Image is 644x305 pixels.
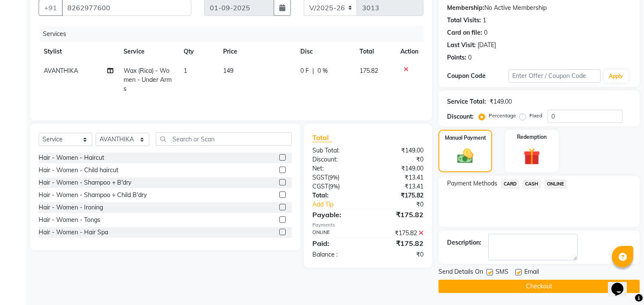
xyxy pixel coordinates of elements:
div: Hair - Women - Shampoo + Child B'dry [39,191,147,200]
span: SGST [312,173,328,181]
span: | [312,66,314,75]
div: ₹175.82 [368,229,430,238]
div: Hair - Women - Child haircut [39,166,118,175]
div: Membership: [447,3,484,12]
a: Add Tip [306,200,378,209]
div: Service Total: [447,97,486,106]
th: Disc [295,42,354,61]
div: Total Visits: [447,16,481,25]
div: Sub Total: [306,146,368,155]
input: Enter Offer / Coupon Code [508,69,600,83]
span: 0 % [317,66,328,75]
span: 0 F [300,66,309,75]
div: ₹0 [368,250,430,259]
div: Payable: [306,209,368,220]
div: ₹149.00 [368,146,430,155]
div: Last Visit: [447,41,476,50]
img: _cash.svg [452,147,478,165]
div: Services [39,26,430,42]
div: Card on file: [447,28,482,37]
div: Points: [447,53,466,62]
div: Hair - Women - Ironing [39,203,103,212]
iframe: chat widget [608,271,635,296]
span: CARD [501,179,519,189]
div: ₹13.41 [368,182,430,191]
input: Search or Scan [156,132,292,146]
span: Total [312,133,332,142]
div: Paid: [306,238,368,248]
th: Price [218,42,295,61]
th: Service [118,42,178,61]
span: 9% [330,174,338,181]
div: ₹175.82 [368,238,430,248]
div: Discount: [447,112,474,121]
div: Payments [312,221,423,229]
button: Checkout [438,280,640,293]
div: Description: [447,238,481,247]
span: Send Details On [438,267,483,278]
span: 1 [184,67,187,75]
div: Total: [306,191,368,200]
div: ₹149.00 [490,97,512,106]
th: Total [354,42,395,61]
span: CGST [312,182,328,190]
label: Fixed [529,112,542,120]
div: 1 [483,16,486,25]
span: SMS [496,267,508,278]
div: ₹0 [368,155,430,164]
span: ONLINE [544,179,567,189]
div: Hair - Women - Haircut [39,153,104,162]
div: ₹149.00 [368,164,430,173]
th: Action [395,42,423,61]
div: Discount: [306,155,368,164]
label: Percentage [489,112,516,120]
div: Hair - Women - Shampoo + B'dry [39,178,131,187]
span: 175.82 [360,67,378,75]
span: Wax (Rica) - Women - Under Arms [124,67,172,93]
div: 0 [468,53,472,62]
div: Hair - Women - Hair Spa [39,228,108,237]
label: Manual Payment [445,134,486,142]
div: ₹175.82 [368,191,430,200]
div: [DATE] [478,41,496,50]
span: CASH [523,179,541,189]
div: Balance : [306,250,368,259]
div: Hair - Women - Tongs [39,215,100,224]
div: ONLINE [306,229,368,238]
label: Redemption [517,133,547,141]
span: 9% [330,183,338,190]
div: ( ) [306,182,368,191]
span: AVANTHIKA [44,67,78,75]
div: No Active Membership [447,3,631,12]
div: ₹13.41 [368,173,430,182]
span: 149 [223,67,233,75]
div: Net: [306,164,368,173]
th: Qty [178,42,218,61]
div: ₹0 [378,200,430,209]
button: Apply [604,70,629,83]
span: Payment Methods [447,179,497,188]
div: ₹175.82 [368,209,430,220]
div: Coupon Code [447,72,508,81]
span: Email [524,267,539,278]
th: Stylist [39,42,118,61]
div: 0 [484,28,487,37]
div: ( ) [306,173,368,182]
img: _gift.svg [518,146,545,167]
